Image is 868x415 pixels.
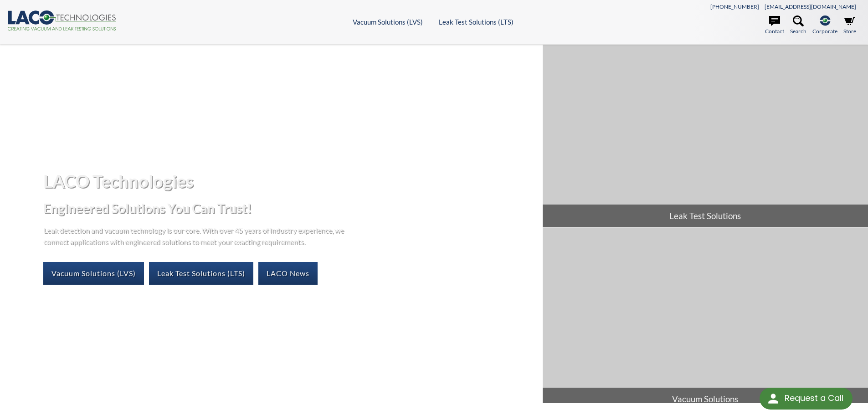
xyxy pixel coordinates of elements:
a: Leak Test Solutions (LTS) [149,262,253,285]
h2: Engineered Solutions You Can Trust! [43,200,535,217]
a: Contact [765,15,784,36]
a: [EMAIL_ADDRESS][DOMAIN_NAME] [765,3,856,10]
a: LACO News [258,262,318,285]
p: Leak detection and vacuum technology is our core. With over 45 years of industry experience, we c... [43,224,349,247]
a: Leak Test Solutions [543,45,868,227]
h1: LACO Technologies [43,170,535,192]
a: Store [843,15,856,36]
a: [PHONE_NUMBER] [710,3,759,10]
a: Vacuum Solutions (LVS) [43,262,144,285]
a: Search [790,15,806,36]
div: Request a Call [785,388,843,409]
a: Leak Test Solutions (LTS) [439,18,514,26]
a: Vacuum Solutions (LVS) [353,18,423,26]
span: Leak Test Solutions [543,205,868,227]
a: Vacuum Solutions [543,228,868,410]
span: Corporate [812,27,837,36]
div: Request a Call [760,388,853,410]
span: Vacuum Solutions [543,388,868,410]
img: round button [766,391,781,406]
